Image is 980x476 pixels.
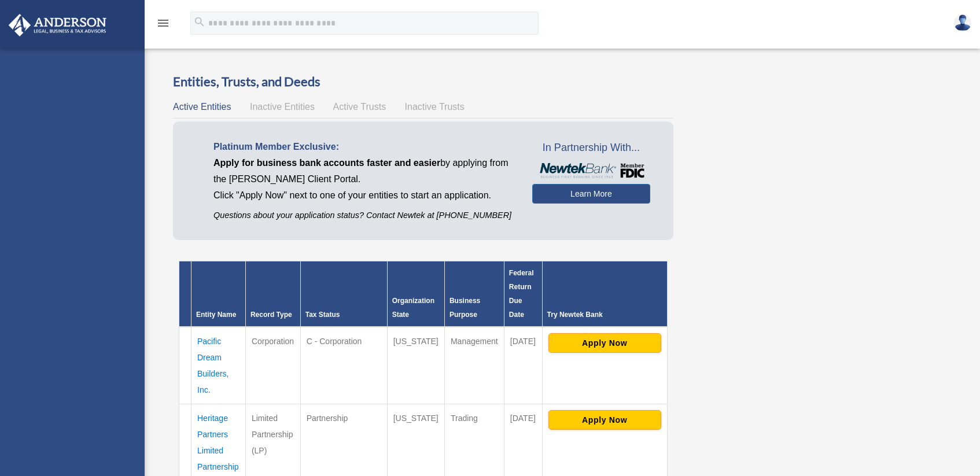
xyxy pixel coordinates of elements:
p: Click "Apply Now" next to one of your entities to start an application. [213,187,515,204]
button: Apply Now [548,333,661,353]
h3: Entities, Trusts, and Deeds [173,73,673,91]
p: by applying from the [PERSON_NAME] Client Portal. [213,155,515,187]
a: menu [156,20,170,30]
th: Federal Return Due Date [504,261,542,327]
th: Entity Name [191,261,246,327]
td: C - Corporation [300,327,387,404]
span: Active Entities [173,102,231,112]
i: search [193,16,206,28]
span: Active Trusts [333,102,386,112]
td: Corporation [245,327,300,404]
a: Learn More [532,184,650,204]
img: Anderson Advisors Platinum Portal [5,14,110,36]
th: Record Type [245,261,300,327]
p: Platinum Member Exclusive: [213,139,515,155]
img: User Pic [954,14,971,31]
td: [DATE] [504,327,542,404]
td: Pacific Dream Builders, Inc. [191,327,246,404]
p: Questions about your application status? Contact Newtek at [PHONE_NUMBER] [213,208,515,223]
span: Inactive Entities [250,102,315,112]
td: Management [444,327,504,404]
button: Apply Now [548,410,661,430]
th: Business Purpose [444,261,504,327]
span: In Partnership With... [532,139,650,157]
div: Try Newtek Bank [547,308,662,322]
span: Inactive Trusts [405,102,465,112]
th: Organization State [387,261,444,327]
span: Apply for business bank accounts faster and easier [213,158,440,168]
img: NewtekBankLogoSM.png [538,163,644,179]
td: [US_STATE] [387,327,444,404]
th: Tax Status [300,261,387,327]
i: menu [156,16,170,30]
